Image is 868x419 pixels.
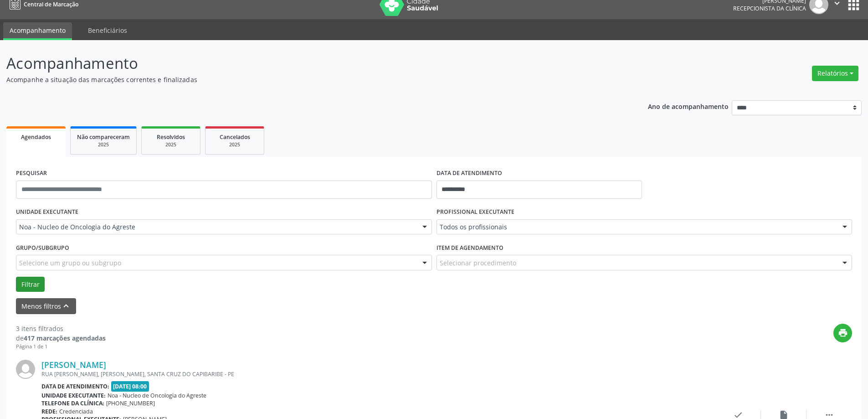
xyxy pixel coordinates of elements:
[16,324,106,333] div: 3 itens filtrados
[437,205,514,219] label: PROFISSIONAL EXECUTANTE
[111,381,149,392] span: [DATE] 08:00
[16,241,69,255] label: Grupo/Subgrupo
[437,241,503,255] label: Item de agendamento
[6,75,605,84] p: Acompanhe a situação das marcações correntes e finalizadas
[148,141,194,148] div: 2025
[812,66,858,81] button: Relatórios
[19,222,413,232] span: Noa - Nucleo de Oncologia do Agreste
[41,408,57,415] b: Rede:
[106,399,155,407] span: [PHONE_NUMBER]
[41,383,109,390] b: Data de atendimento:
[77,133,130,141] span: Não compareceram
[108,392,206,399] span: Noa - Nucleo de Oncologia do Agreste
[838,328,848,338] i: print
[59,408,93,415] span: Credenciada
[19,258,121,268] span: Selecione um grupo ou subgrupo
[733,5,806,12] span: Recepcionista da clínica
[41,399,104,407] b: Telefone da clínica:
[16,205,78,219] label: UNIDADE EXECUTANTE
[157,133,185,141] span: Resolvidos
[440,222,834,232] span: Todos os profissionais
[3,22,72,40] a: Acompanhamento
[61,301,71,311] i: keyboard_arrow_up
[212,141,257,148] div: 2025
[41,370,715,378] div: RUA [PERSON_NAME], [PERSON_NAME], SANTA CRUZ DO CAPIBARIBE - PE
[6,52,605,75] p: Acompanhamento
[648,100,729,112] p: Ano de acompanhamento
[220,133,250,141] span: Cancelados
[16,343,106,351] div: Página 1 de 1
[16,333,106,343] div: de
[437,166,502,181] label: DATA DE ATENDIMENTO
[16,360,35,379] img: img
[833,324,852,342] button: print
[41,392,106,399] b: Unidade executante:
[24,334,106,342] strong: 417 marcações agendadas
[82,22,134,38] a: Beneficiários
[16,166,47,181] label: PESQUISAR
[16,277,45,292] button: Filtrar
[440,258,516,268] span: Selecionar procedimento
[41,360,106,370] a: [PERSON_NAME]
[24,0,78,8] span: Central de Marcação
[21,133,51,141] span: Agendados
[77,141,130,148] div: 2025
[16,298,76,314] button: Menos filtroskeyboard_arrow_up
